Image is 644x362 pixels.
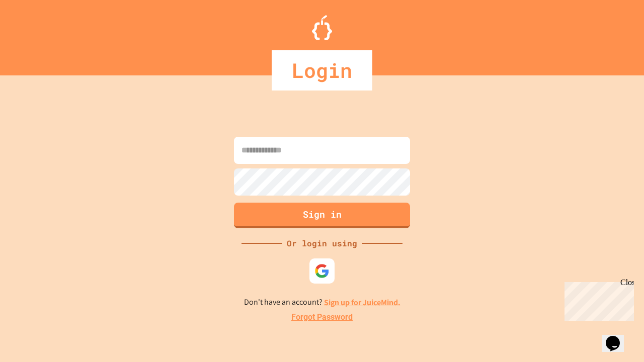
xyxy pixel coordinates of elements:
div: Login [272,50,372,90]
button: Sign in [234,203,410,228]
p: Don't have an account? [244,296,400,309]
a: Forgot Password [291,311,353,323]
iframe: chat widget [602,322,634,352]
iframe: chat widget [560,278,634,321]
div: Chat with us now!Close [4,4,69,64]
img: google-icon.svg [314,263,330,279]
div: Or login using [282,237,362,249]
a: Sign up for JuiceMind. [324,297,400,308]
img: Logo.svg [312,15,332,40]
